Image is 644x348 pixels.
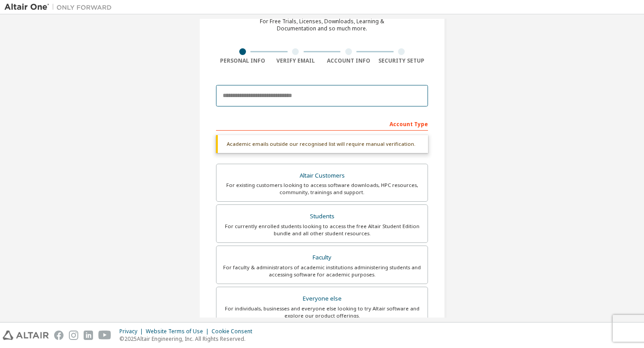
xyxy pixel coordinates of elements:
div: Faculty [222,251,422,264]
img: linkedin.svg [84,331,93,340]
div: Cookie Consent [212,328,258,335]
div: For Free Trials, Licenses, Downloads, Learning & Documentation and so much more. [260,18,384,32]
div: Personal Info [216,57,269,64]
div: Altair Customers [222,170,422,182]
div: For existing customers looking to access software downloads, HPC resources, community, trainings ... [222,182,422,196]
div: For individuals, businesses and everyone else looking to try Altair software and explore our prod... [222,305,422,319]
div: Everyone else [222,293,422,305]
div: For currently enrolled students looking to access the free Altair Student Edition bundle and all ... [222,223,422,237]
img: Altair One [4,3,116,12]
div: Verify Email [269,57,322,64]
p: © 2025 Altair Engineering, Inc. All Rights Reserved. [119,335,258,343]
img: youtube.svg [98,331,111,340]
img: altair_logo.svg [3,331,49,340]
div: Account Type [216,116,428,131]
div: Website Terms of Use [146,328,212,335]
div: For faculty & administrators of academic institutions administering students and accessing softwa... [222,264,422,278]
div: Privacy [119,328,146,335]
div: Students [222,210,422,223]
div: Academic emails outside our recognised list will require manual verification. [216,135,428,153]
img: facebook.svg [54,331,64,340]
img: instagram.svg [69,331,78,340]
div: Account Info [322,57,375,64]
div: Security Setup [375,57,428,64]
